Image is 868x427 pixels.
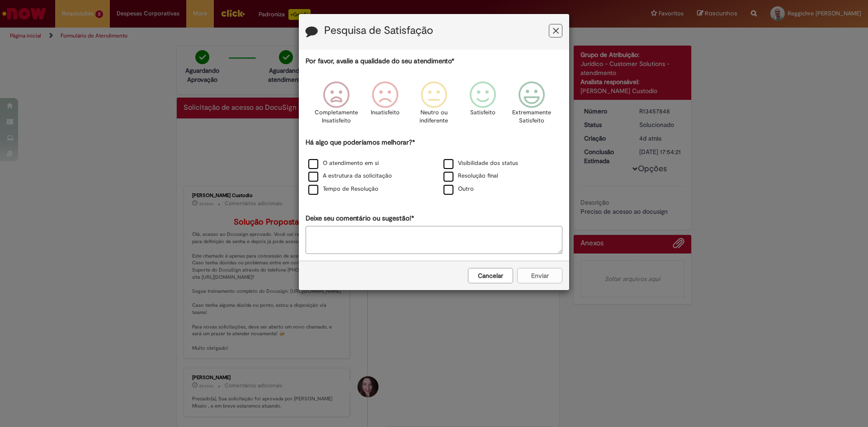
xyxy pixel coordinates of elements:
p: Insatisfeito [371,108,400,117]
p: Neutro ou indiferente [418,108,450,125]
label: Visibilidade dos status [443,159,518,168]
label: Resolução final [443,172,498,180]
div: Insatisfeito [362,75,408,136]
div: Extremamente Satisfeito [509,75,555,136]
div: Completamente Insatisfeito [313,75,359,136]
p: Extremamente Satisfeito [512,108,551,125]
label: A estrutura da solicitação [308,172,392,180]
div: Há algo que poderíamos melhorar?* [306,138,562,196]
button: Cancelar [468,268,513,283]
label: Pesquisa de Satisfação [324,25,433,37]
label: Tempo de Resolução [308,185,378,193]
p: Satisfeito [470,108,495,117]
label: Por favor, avalie a qualidade do seu atendimento* [306,56,454,66]
div: Neutro ou indiferente [411,75,457,136]
label: Deixe seu comentário ou sugestão!* [306,214,414,223]
label: Outro [443,185,474,193]
p: Completamente Insatisfeito [315,108,358,125]
div: Satisfeito [460,75,506,136]
label: O atendimento em si [308,159,379,168]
